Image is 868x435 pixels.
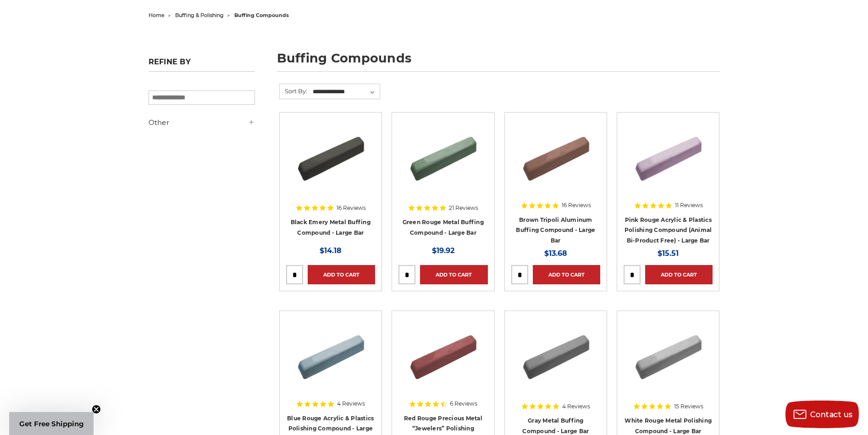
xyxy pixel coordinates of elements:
[149,57,255,72] h5: Refine by
[280,84,307,98] label: Sort By:
[631,119,705,192] img: Pink Plastic Polishing Compound
[511,317,600,407] a: Gray Buffing Compound
[149,117,255,128] h5: Other
[449,205,478,211] span: 21 Reviews
[175,12,224,18] a: buffing & polishing
[625,216,712,244] a: Pink Rouge Acrylic & Plastics Polishing Compound (Animal Bi-Product Free) - Large Bar
[810,410,853,419] span: Contact us
[624,317,713,407] a: White Rouge Buffing Compound
[294,119,367,192] img: Black Stainless Steel Buffing Compound
[337,205,366,211] span: 16 Reviews
[631,317,705,391] img: White Rouge Buffing Compound
[511,119,600,208] a: Brown Tripoli Aluminum Buffing Compound
[286,119,375,208] a: Black Stainless Steel Buffing Compound
[9,412,94,435] div: Get Free ShippingClose teaser
[522,417,589,435] a: Gray Metal Buffing Compound - Large Bar
[544,249,567,258] span: $13.68
[519,119,592,192] img: Brown Tripoli Aluminum Buffing Compound
[403,219,484,236] a: Green Rouge Metal Buffing Compound - Large Bar
[785,401,859,428] button: Contact us
[311,85,380,99] select: Sort By:
[398,119,487,208] a: Green Rouge Aluminum Buffing Compound
[286,317,375,407] a: Blue rouge polishing compound
[320,246,342,255] span: $14.18
[624,119,713,208] a: Pink Plastic Polishing Compound
[92,405,101,414] button: Close teaser
[149,12,165,18] a: home
[674,404,703,409] span: 15 Reviews
[406,119,480,192] img: Green Rouge Aluminum Buffing Compound
[645,265,713,284] a: Add to Cart
[562,404,590,409] span: 4 Reviews
[308,265,375,284] a: Add to Cart
[291,219,370,236] a: Black Emery Metal Buffing Compound - Large Bar
[516,216,595,244] a: Brown Tripoli Aluminum Buffing Compound - Large Bar
[658,249,679,258] span: $15.51
[432,246,454,255] span: $19.92
[420,265,487,284] a: Add to Cart
[398,317,487,407] a: Red Rouge Jewelers Buffing Compound
[294,317,367,391] img: Blue rouge polishing compound
[277,52,720,72] h1: buffing compounds
[533,265,600,284] a: Add to Cart
[625,417,712,435] a: White Rouge Metal Polishing Compound - Large Bar
[406,317,480,391] img: Red Rouge Jewelers Buffing Compound
[234,12,289,18] span: buffing compounds
[519,317,592,391] img: Gray Buffing Compound
[19,419,84,428] span: Get Free Shipping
